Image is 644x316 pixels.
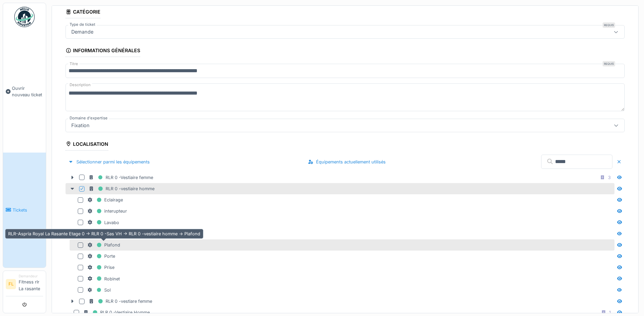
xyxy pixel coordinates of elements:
div: RLR 0 -Vestiaire femme [89,173,153,182]
a: FL DemandeurFitness rlr La rasante [6,274,43,296]
div: interupteur [87,207,127,215]
div: Sol [87,286,111,294]
img: Badge_color-CXgf-gQk.svg [14,7,35,27]
label: Titre [68,61,79,67]
div: Plafond [87,241,120,249]
div: Informations générales [66,45,140,57]
div: Localisation [66,139,108,151]
div: Équipements actuellement utilisés [305,157,388,166]
div: Eclairage [87,196,123,204]
div: 3 [608,174,611,181]
div: Requis [603,61,615,66]
label: Description [68,81,92,89]
div: Catégorie [66,7,100,18]
div: Fixation [69,122,92,129]
a: Ouvrir nouveau ticket [3,31,46,153]
div: Requis [603,22,615,28]
div: RLR 0 -vestiaire homme [89,184,154,193]
div: Sélectionner parmi les équipements [66,157,152,166]
div: Prise [87,263,114,272]
span: Ouvrir nouveau ticket [12,85,43,98]
label: Domaine d'expertise [68,115,109,121]
div: Robinet [87,275,120,283]
div: Porte [87,252,115,260]
li: FL [6,279,16,289]
div: RLR-Aspria Royal La Rasante Etage 0 -> RLR 0 -Sas VH -> RLR 0 -vestiaire homme -> Plafond [5,229,203,239]
a: Tickets [3,153,46,268]
div: 1 [609,309,611,316]
label: Type de ticket [68,22,97,27]
li: Fitness rlr La rasante [19,274,43,295]
span: Tickets [13,207,43,213]
div: Demandeur [19,274,43,279]
div: RLR 0 -vestiare femme [89,297,152,305]
div: Lavabo [87,218,119,227]
div: Demande [69,28,96,36]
